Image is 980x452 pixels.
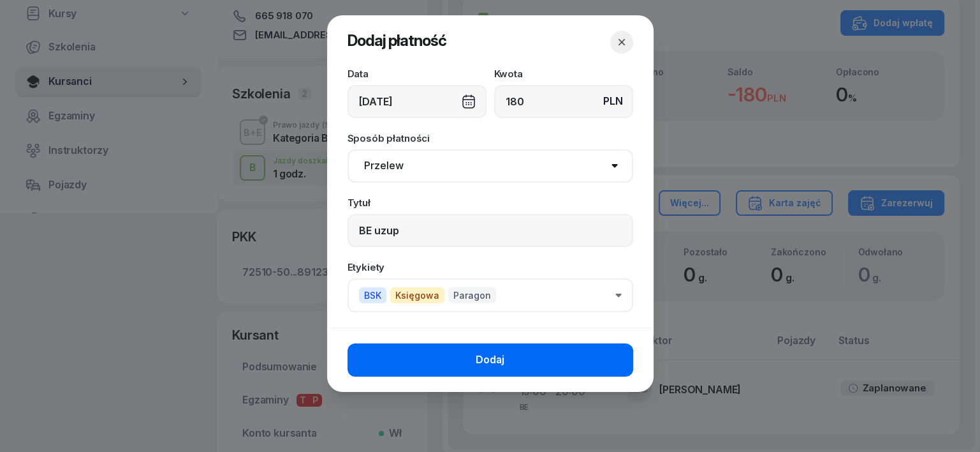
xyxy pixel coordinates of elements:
[494,85,633,118] input: 0
[448,287,496,303] span: Paragon
[476,352,504,368] span: Dodaj
[347,214,633,247] input: Np. zaliczka, pierwsza rata...
[359,287,386,303] span: BSK
[347,278,633,312] button: BSKKsięgowaParagon
[347,31,446,50] span: Dodaj płatność
[347,343,633,377] button: Dodaj
[390,287,444,303] span: Księgowa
